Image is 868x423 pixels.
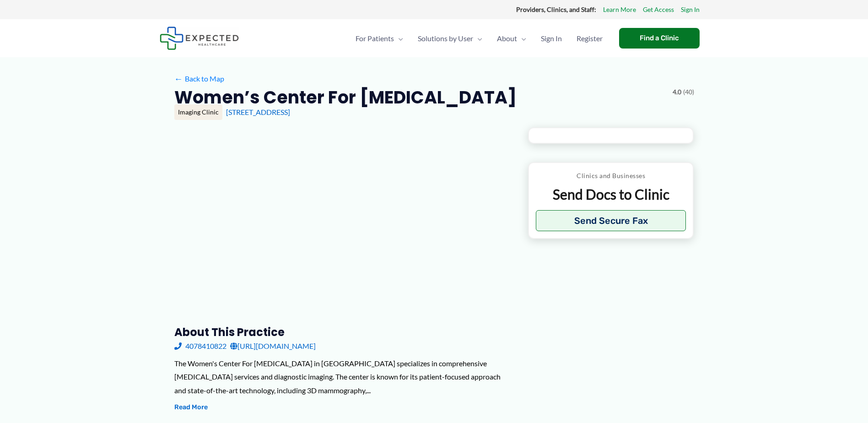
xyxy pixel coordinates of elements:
a: Learn More [603,4,636,16]
a: 4078410822 [174,339,226,353]
a: Register [569,22,610,54]
div: The Women's Center For [MEDICAL_DATA] in [GEOGRAPHIC_DATA] specializes in comprehensive [MEDICAL_... [174,357,513,397]
a: [URL][DOMAIN_NAME] [230,339,316,353]
button: Send Secure Fax [536,210,686,231]
a: For PatientsMenu Toggle [348,22,410,54]
a: Sign In [534,22,569,54]
strong: Providers, Clinics, and Staff: [516,5,596,13]
a: Sign In [681,4,700,16]
span: 4.0 [673,86,681,98]
a: Get Access [643,4,674,16]
h3: About this practice [174,325,513,339]
span: Sign In [541,22,562,54]
span: ← [174,74,183,83]
a: AboutMenu Toggle [490,22,534,54]
h2: Women’s Center For [MEDICAL_DATA] [174,86,517,108]
nav: Primary Site Navigation [348,22,610,54]
span: Menu Toggle [394,22,403,54]
img: Expected Healthcare Logo - side, dark font, small [160,27,239,50]
p: Clinics and Businesses [536,170,686,182]
span: Solutions by User [418,22,473,54]
span: Menu Toggle [517,22,526,54]
span: About [497,22,517,54]
a: [STREET_ADDRESS] [226,108,290,116]
a: ←Back to Map [174,72,224,86]
button: Read More [174,402,208,413]
span: Menu Toggle [473,22,482,54]
span: For Patients [356,22,394,54]
span: (40) [683,86,694,98]
a: Find a Clinic [619,28,700,49]
div: Imaging Clinic [174,104,222,120]
a: Solutions by UserMenu Toggle [410,22,490,54]
p: Send Docs to Clinic [536,185,686,203]
span: Register [577,22,603,54]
